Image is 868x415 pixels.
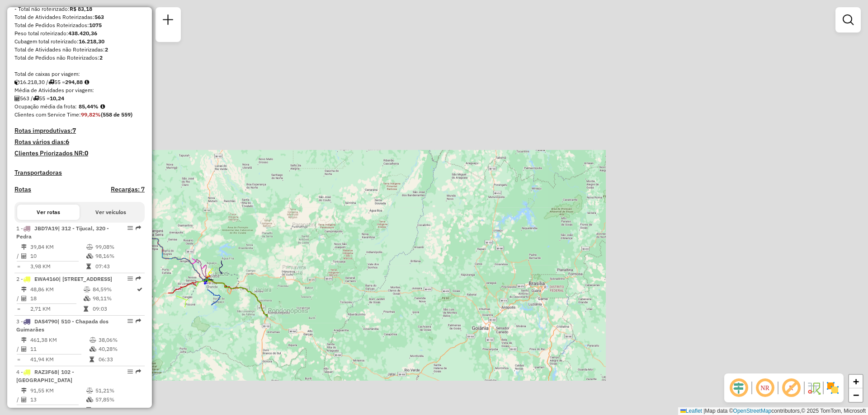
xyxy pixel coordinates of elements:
[94,14,104,20] strong: 563
[14,13,145,21] div: Total de Atividades Roteirizadas:
[81,111,101,118] strong: 99,82%
[14,149,145,157] h4: Clientes Priorizados NR:
[98,355,141,364] td: 06:33
[30,406,86,415] td: 7,04 KM
[16,225,109,240] span: 1 -
[70,5,92,12] strong: R$ 83,18
[14,29,145,37] div: Peso total roteirizado:
[16,368,74,383] span: 4 -
[16,275,112,282] span: 2 -
[66,138,69,146] strong: 6
[16,294,21,303] td: /
[100,104,105,109] em: Média calculada utilizando a maior ocupação (%Peso ou %Cubagem) de cada rota da sessão. Rotas cro...
[95,406,141,415] td: 08:07
[30,262,86,271] td: 3,98 KM
[50,95,64,102] strong: 10,24
[16,406,21,415] td: =
[754,377,776,399] span: Ocultar NR
[86,244,93,250] i: % de utilização do peso
[733,408,772,414] a: OpenStreetMap
[807,381,821,395] img: Fluxo de ruas
[84,287,90,292] i: % de utilização do peso
[728,377,750,399] span: Ocultar deslocamento
[86,407,91,413] i: Tempo total em rota
[14,96,20,101] i: Total de Atividades
[16,345,21,354] td: /
[21,346,27,352] i: Total de Atividades
[127,225,133,231] em: Opções
[136,276,141,281] em: Rota exportada
[30,304,83,313] td: 2,71 KM
[14,169,145,177] h4: Transportadoras
[16,225,109,240] span: | 312 - Tijucal, 320 - Pedra
[95,395,141,404] td: 57,85%
[86,253,93,259] i: % de utilização da cubagem
[14,86,145,94] div: Média de Atividades por viagem:
[79,38,104,45] strong: 16.218,30
[14,46,145,54] div: Total de Atividades não Roteirizadas:
[34,368,57,375] span: RAZ3F68
[48,79,54,85] i: Total de rotas
[34,225,58,232] span: JBD7A19
[21,253,27,259] i: Total de Atividades
[92,285,136,294] td: 84,59%
[853,376,859,387] span: +
[21,244,27,250] i: Distância Total
[16,262,21,271] td: =
[16,304,21,313] td: =
[16,252,21,261] td: /
[34,318,57,325] span: DAS4790
[79,103,99,110] strong: 85,44%
[14,111,81,118] span: Clientes com Service Time:
[703,408,705,414] span: |
[111,186,145,193] h4: Recargas: 7
[21,388,27,393] i: Distância Total
[30,285,83,294] td: 48,86 KM
[30,294,83,303] td: 18
[65,79,83,85] strong: 294,88
[72,126,76,135] strong: 7
[90,337,96,343] i: % de utilização do peso
[14,78,145,86] div: 16.218,30 / 55 =
[98,345,141,354] td: 40,28%
[34,275,59,282] span: EWA4160
[678,407,868,415] div: Map data © contributors,© 2025 TomTom, Microsoft
[136,369,141,374] em: Rota exportada
[137,287,142,292] i: Rota otimizada
[30,355,89,364] td: 41,94 KM
[127,369,133,374] em: Opções
[33,96,39,101] i: Total de rotas
[68,30,97,37] strong: 438.420,36
[86,388,93,393] i: % de utilização do peso
[101,111,132,118] strong: (558 de 559)
[159,11,177,31] a: Nova sessão e pesquisa
[99,54,103,61] strong: 2
[14,5,145,13] div: - Total não roteirizado:
[17,205,80,220] button: Ver rotas
[105,46,108,53] strong: 2
[80,205,142,220] button: Ver veículos
[16,318,108,333] span: | 510 - Chapada dos Guimarães
[127,318,133,324] em: Opções
[849,375,863,388] a: Zoom in
[95,262,141,271] td: 07:43
[95,242,141,252] td: 99,08%
[14,103,77,110] span: Ocupação média da frota:
[85,79,89,85] i: Meta Caixas/viagem: 224,22 Diferença: 70,66
[127,276,133,281] em: Opções
[90,346,96,352] i: % de utilização da cubagem
[839,11,857,29] a: Exibir filtros
[14,37,145,46] div: Cubagem total roteirizado:
[92,304,136,313] td: 09:03
[30,242,86,252] td: 39,84 KM
[84,296,90,301] i: % de utilização da cubagem
[95,252,141,261] td: 98,16%
[16,395,21,404] td: /
[21,397,27,402] i: Total de Atividades
[86,397,93,402] i: % de utilização da cubagem
[21,287,27,292] i: Distância Total
[30,252,86,261] td: 10
[14,79,20,85] i: Cubagem total roteirizado
[14,127,145,135] h4: Rotas improdutivas:
[92,294,136,303] td: 98,11%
